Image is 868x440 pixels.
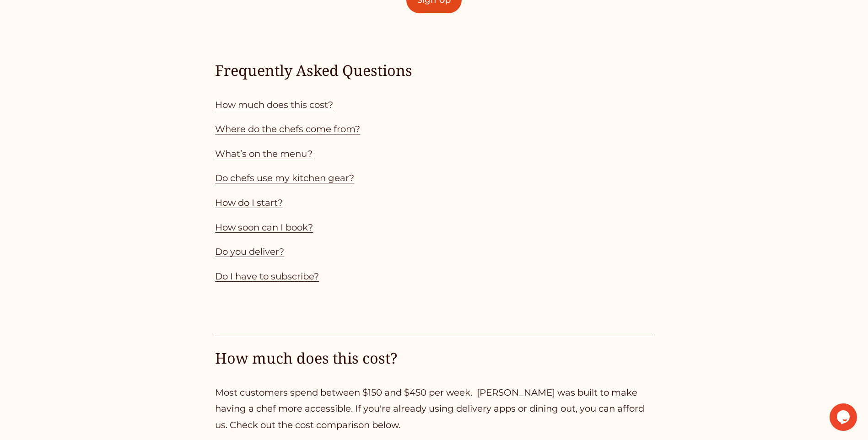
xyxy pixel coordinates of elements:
[215,123,360,134] a: Where do the chefs come from?
[215,172,354,183] a: Do chefs use my kitchen gear?
[215,348,652,368] h4: How much does this cost?
[215,222,313,233] a: How soon can I book?
[215,271,319,282] a: Do I have to subscribe?
[215,60,652,80] h4: Frequently Asked Questions
[215,385,652,434] p: Most customers spend between $150 and $450 per week. [PERSON_NAME] was built to make having a che...
[215,197,283,208] a: How do I start?
[830,403,859,431] iframe: chat widget
[215,148,313,159] a: What’s on the menu?
[215,246,284,257] a: Do you deliver?
[215,99,333,110] a: How much does this cost?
